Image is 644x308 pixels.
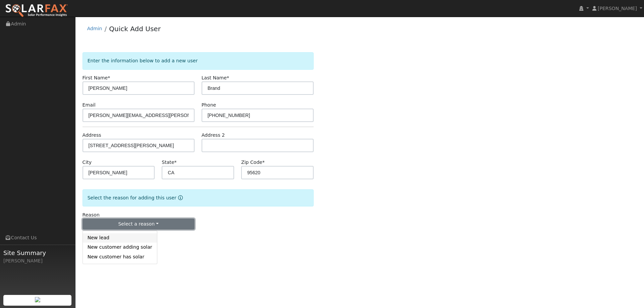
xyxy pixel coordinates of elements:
[241,159,265,166] label: Zip Code
[108,75,110,80] span: Required
[83,102,96,109] label: Email
[83,211,100,219] label: Reason
[83,52,314,69] div: Enter the information below to add a new user
[3,257,72,264] div: [PERSON_NAME]
[202,74,229,81] label: Last Name
[83,132,101,139] label: Address
[598,6,637,11] span: [PERSON_NAME]
[87,26,102,31] a: Admin
[3,248,72,257] span: Site Summary
[109,25,161,33] a: Quick Add User
[83,219,195,230] button: Select a reason
[227,75,229,80] span: Required
[35,297,40,302] img: retrieve
[174,160,177,165] span: Required
[162,159,176,166] label: State
[83,252,157,261] a: New customer has solar
[83,189,314,206] div: Select the reason for adding this user
[83,243,157,252] a: New customer adding solar
[202,102,216,109] label: Phone
[83,233,157,243] a: New lead
[202,132,225,139] label: Address 2
[83,74,110,81] label: First Name
[176,195,183,200] a: Reason for new user
[5,4,68,18] img: SolarFax
[262,160,265,165] span: Required
[83,159,92,166] label: City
